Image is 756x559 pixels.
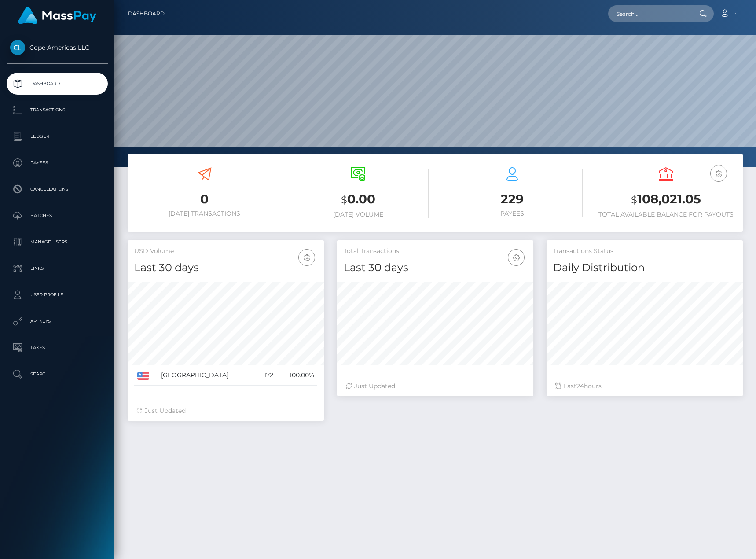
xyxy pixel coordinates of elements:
h4: Last 30 days [134,260,317,276]
p: Manage Users [10,235,104,249]
p: Search [10,368,104,381]
a: API Keys [7,310,108,332]
td: 100.00% [276,365,317,386]
small: $ [631,194,637,206]
p: Batches [10,209,104,222]
a: Batches [7,205,108,227]
a: Dashboard [128,4,165,23]
p: Links [10,262,104,275]
h3: 0 [134,191,275,208]
h5: Total Transactions [344,247,527,256]
h5: USD Volume [134,247,317,256]
a: Taxes [7,337,108,359]
h6: Payees [442,210,583,217]
h6: [DATE] Volume [288,211,429,218]
div: Last hours [555,382,734,391]
a: Manage Users [7,231,108,253]
img: MassPay Logo [18,7,96,24]
input: Search... [608,5,691,22]
small: $ [341,194,347,206]
td: [GEOGRAPHIC_DATA] [158,365,256,386]
a: Dashboard [7,73,108,95]
p: User Profile [10,288,104,302]
span: 24 [576,382,584,390]
h3: 0.00 [288,191,429,209]
img: Cope Americas LLC [10,40,25,55]
p: API Keys [10,315,104,328]
td: 172 [256,365,276,386]
a: Transactions [7,99,108,121]
h6: Total Available Balance for Payouts [596,211,737,218]
p: Cancellations [10,183,104,196]
a: Links [7,257,108,279]
a: Search [7,363,108,385]
div: Just Updated [136,406,315,416]
p: Dashboard [10,77,104,90]
span: Cope Americas LLC [7,44,108,51]
p: Taxes [10,341,104,354]
p: Ledger [10,130,104,143]
h5: Transactions Status [553,247,736,256]
a: Ledger [7,125,108,147]
h3: 229 [442,191,583,208]
p: Payees [10,156,104,169]
p: Transactions [10,103,104,117]
a: Cancellations [7,178,108,200]
img: US.png [137,372,149,380]
h6: [DATE] Transactions [134,210,275,217]
a: Payees [7,152,108,174]
h4: Last 30 days [344,260,527,276]
a: User Profile [7,284,108,306]
h4: Daily Distribution [553,260,736,276]
h3: 108,021.05 [596,191,737,209]
div: Just Updated [346,382,525,391]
